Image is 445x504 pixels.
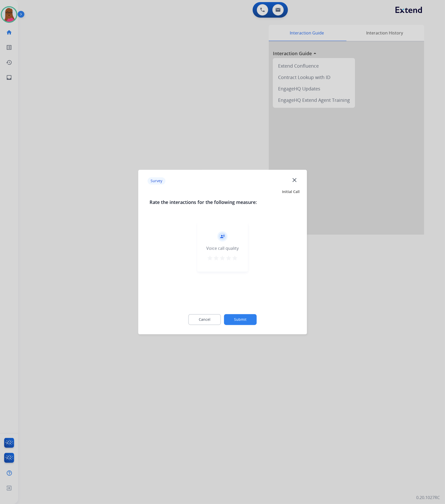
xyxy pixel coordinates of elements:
p: Survey [147,178,165,185]
div: Voice call quality [206,245,239,251]
mat-icon: star [207,255,213,261]
mat-icon: star [213,255,220,261]
button: Submit [224,314,257,325]
mat-icon: star [226,255,232,261]
h3: Rate the interactions for the following measure: [150,198,295,206]
mat-icon: close [291,177,298,183]
button: Cancel [188,314,221,325]
p: 0.20.1027RC [416,495,440,501]
mat-icon: star [220,255,226,261]
mat-icon: star [232,255,238,261]
span: Initial Call [282,189,300,194]
mat-icon: record_voice_over [220,234,225,239]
